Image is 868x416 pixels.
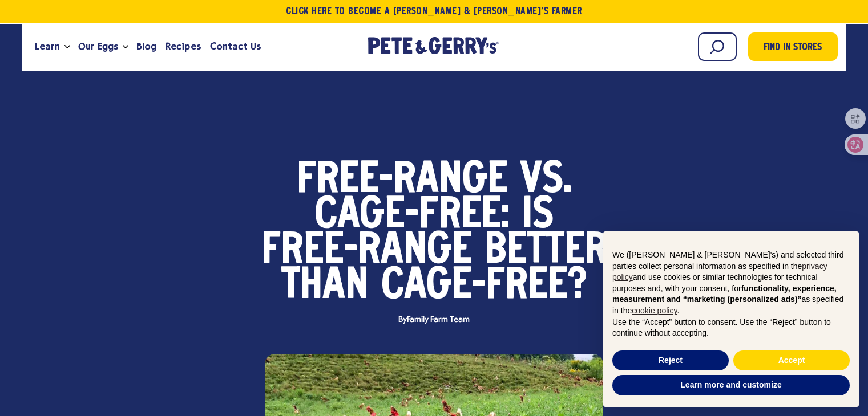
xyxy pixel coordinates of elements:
a: Find in Stores [748,32,838,61]
span: Cage-Free? [381,269,587,304]
div: Notice [594,222,868,416]
button: Reject [612,350,729,371]
span: Free-Range [261,234,472,269]
span: Free-Range [297,163,507,198]
span: Our Eggs [78,39,118,54]
span: Cage-Free: [314,198,510,234]
a: Learn [30,31,64,62]
button: Open the dropdown menu for Learn [64,45,70,49]
span: Is [522,198,554,234]
button: Learn more and customize [612,375,850,395]
button: Accept [733,350,850,371]
span: Recipes [165,39,200,54]
span: vs. [520,163,572,198]
span: Contact Us [210,39,261,54]
span: By [393,316,475,324]
span: Blog [136,39,156,54]
span: Find in Stores [764,40,822,56]
a: Blog [132,31,161,62]
a: cookie policy [632,306,677,315]
a: Contact Us [205,31,265,62]
p: We ([PERSON_NAME] & [PERSON_NAME]'s) and selected third parties collect personal information as s... [612,250,850,317]
p: Use the “Accept” button to consent. Use the “Reject” button to continue without accepting. [612,317,850,339]
span: Learn [35,39,60,54]
a: Recipes [161,31,205,62]
a: Our Eggs [74,31,123,62]
span: Than [281,269,369,304]
span: Family Farm Team [407,315,469,324]
input: Search [698,32,737,61]
span: Better [485,234,607,269]
button: Open the dropdown menu for Our Eggs [123,45,128,49]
